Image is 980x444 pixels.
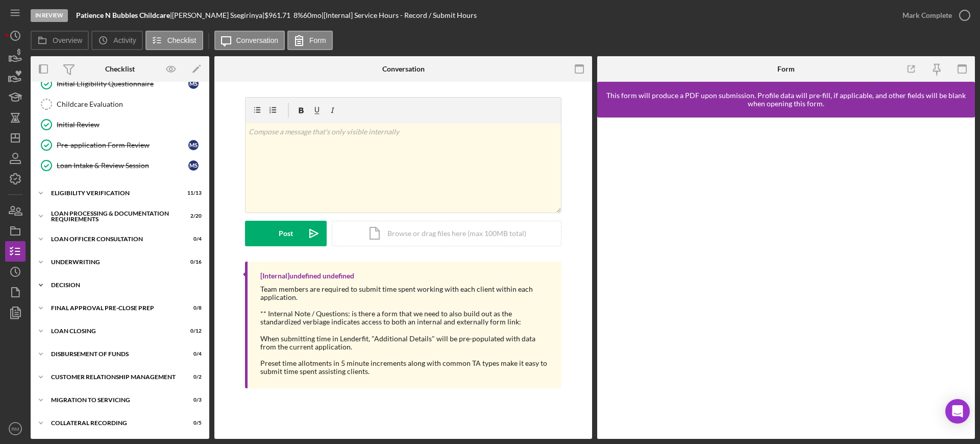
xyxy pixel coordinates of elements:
[183,305,202,311] div: 0 / 8
[214,31,285,50] button: Conversation
[31,9,68,22] div: In Review
[51,397,176,403] div: Migration to Servicing
[303,11,322,19] div: 60 mo
[51,190,176,196] div: Eligibility Verification
[31,31,89,50] button: Overview
[260,335,551,351] div: When submitting time in Lenderfit, "Additional Details" will be pre-populated with data from the ...
[105,65,135,73] div: Checklist
[260,285,551,301] div: Team members are required to submit time spent working with each client within each application.
[51,211,176,222] div: Loan Processing & Documentation Requirements
[57,100,204,108] div: Childcare Evaluation
[183,328,202,334] div: 0 / 12
[183,374,202,380] div: 0 / 2
[51,259,176,265] div: Underwriting
[145,31,203,50] button: Checklist
[51,328,176,334] div: Loan Closing
[260,359,551,376] div: Preset time allotments in 5 minute increments along with common TA types make it easy to submit t...
[892,5,975,26] button: Mark Complete
[36,135,204,155] a: Pre-application Form ReviewMS
[36,114,204,135] a: Initial Review
[382,65,425,73] div: Conversation
[51,374,176,380] div: Customer Relationship Management
[183,351,202,357] div: 0 / 4
[113,36,136,44] label: Activity
[183,213,202,219] div: 2 / 20
[309,36,326,44] label: Form
[293,11,303,19] div: 8 %
[602,91,970,108] div: This form will produce a PDF upon submission. Profile data will pre-fill, if applicable, and othe...
[91,31,142,50] button: Activity
[322,11,477,19] div: | [Internal] Service Hours - Record / Submit Hours
[57,161,188,170] div: Loan Intake & Review Session
[12,426,19,432] text: RM
[5,418,26,439] button: RM
[607,128,966,429] iframe: Lenderfit form
[76,11,172,19] div: |
[57,121,204,129] div: Initial Review
[260,310,551,326] div: ** Internal Note / Questions: is there a form that we need to also build out as the standardized ...
[76,11,170,19] b: Patience N Bubbles Childcare
[172,11,264,19] div: [PERSON_NAME] Ssegirinya |
[188,140,199,150] div: M S
[36,94,204,114] a: Childcare Evaluation
[57,141,188,149] div: Pre-application Form Review
[51,305,176,311] div: Final Approval Pre-Close Prep
[188,160,199,171] div: M S
[183,420,202,426] div: 0 / 5
[167,36,197,44] label: Checklist
[51,420,176,426] div: Collateral Recording
[51,236,176,242] div: Loan Officer Consultation
[57,80,188,88] div: Initial Eligibility Questionnaire
[53,36,82,44] label: Overview
[51,351,176,357] div: Disbursement of Funds
[777,65,795,73] div: Form
[945,399,970,424] div: Open Intercom Messenger
[260,272,354,280] div: [Internal] undefined undefined
[245,221,327,246] button: Post
[183,397,202,403] div: 0 / 3
[183,259,202,265] div: 0 / 16
[51,282,197,288] div: Decision
[264,11,293,19] div: $961.71
[279,221,293,246] div: Post
[36,155,204,176] a: Loan Intake & Review SessionMS
[236,36,279,44] label: Conversation
[188,79,199,89] div: M S
[287,31,333,50] button: Form
[183,236,202,242] div: 0 / 4
[36,74,204,94] a: Initial Eligibility QuestionnaireMS
[902,5,952,26] div: Mark Complete
[183,190,202,196] div: 11 / 13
